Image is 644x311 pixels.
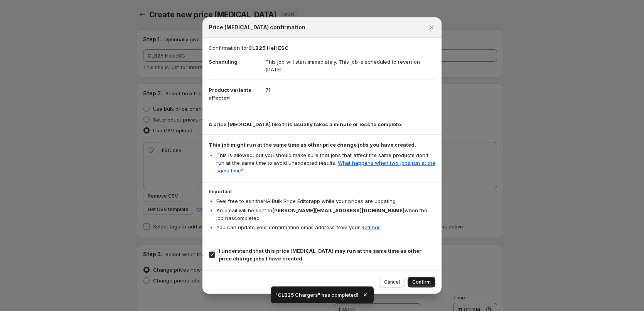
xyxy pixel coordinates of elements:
span: Scheduling [209,59,238,65]
span: Confirm [412,279,431,285]
button: Close [426,22,437,33]
li: Feel free to exit the NA Bulk Price Editor app while your prices are updating. [216,197,435,205]
b: CLB25 Heli ESC [248,45,288,51]
li: You can update your confirmation email address from your . [216,223,435,231]
li: An email will be sent to when the job has completed . [216,206,435,222]
b: This job might run at the same time as other price change jobs you have created. [209,142,416,148]
h3: Important [209,189,435,195]
span: Product variants affected [209,87,251,101]
p: Confirmation for [209,44,435,52]
li: This is allowed, but you should make sure that jobs that affect the same products don ' t run at ... [216,151,435,174]
b: A price [MEDICAL_DATA] like this usually takes a minute or less to complete. [209,121,403,127]
b: [PERSON_NAME][EMAIL_ADDRESS][DOMAIN_NAME] [272,207,405,213]
dd: This job will start immediately. This job is scheduled to revert on [DATE]. [265,52,435,79]
a: Settings [361,224,381,230]
span: Price [MEDICAL_DATA] confirmation [209,24,305,31]
b: I understand that this price [MEDICAL_DATA] may run at the same time as other price change jobs I... [219,248,421,262]
span: "CLB25 Chargers" has completed! [275,291,358,299]
dd: 71 [265,79,435,100]
a: What happens when two jobs run at the same time? [216,160,435,174]
span: Cancel [384,279,400,285]
button: Cancel [379,277,405,287]
button: Confirm [408,277,435,287]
